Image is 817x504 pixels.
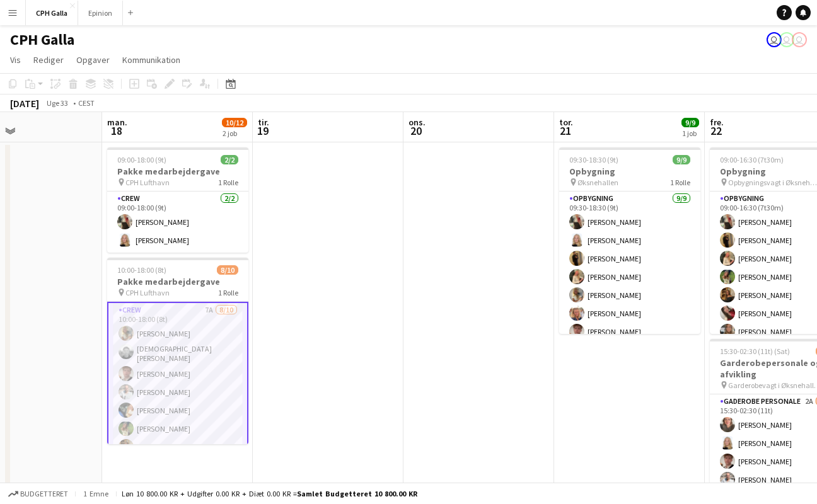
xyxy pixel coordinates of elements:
[10,30,74,49] h1: CPH Galla
[20,490,68,498] span: Budgetteret
[297,489,417,498] span: Samlet budgetteret 10 800.00 KR
[767,32,782,47] app-user-avatar: Alberte Ernstved-Rasmussen
[10,54,21,66] span: Vis
[33,54,64,66] span: Rediger
[122,54,180,66] span: Kommunikation
[71,52,115,68] a: Opgaver
[81,489,111,498] span: 1 emne
[122,489,417,498] div: Løn 10 800.00 KR + Udgifter 0.00 KR + Diæt 0.00 KR =
[78,1,123,25] button: Epinion
[117,52,185,68] a: Kommunikation
[10,97,39,110] div: [DATE]
[42,98,73,108] span: Uge 33
[26,1,78,25] button: CPH Galla
[78,98,95,108] div: CEST
[779,32,794,47] app-user-avatar: Luna Amalie Sander
[28,52,69,68] a: Rediger
[792,32,807,47] app-user-avatar: Luna Amalie Sander
[6,487,70,501] button: Budgetteret
[5,52,26,68] a: Vis
[76,54,110,66] span: Opgaver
